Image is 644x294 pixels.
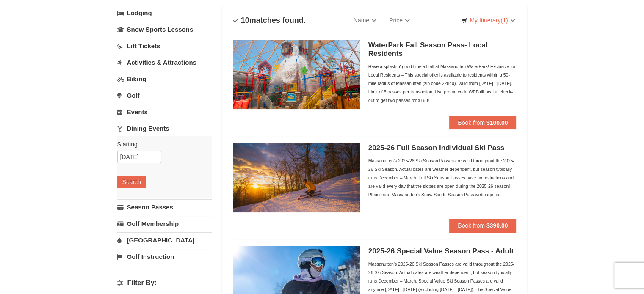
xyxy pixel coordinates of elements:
[458,222,485,229] span: Book from
[117,249,212,264] a: Golf Instruction
[117,88,212,103] a: Golf
[117,38,212,54] a: Lift Tickets
[117,55,212,70] a: Activities & Attractions
[117,104,212,120] a: Events
[117,199,212,215] a: Season Passes
[233,40,360,109] img: 6619937-212-8c750e5f.jpg
[117,176,146,188] button: Search
[241,16,249,25] span: 10
[117,22,212,37] a: Snow Sports Lessons
[486,222,508,229] strong: $390.00
[500,17,508,24] span: (1)
[117,121,212,136] a: Dining Events
[117,71,212,87] a: Biking
[233,16,306,25] h4: matches found.
[449,219,516,232] button: Book from $390.00
[368,144,517,152] h5: 2025-26 Full Season Individual Ski Pass
[368,157,517,199] div: Massanutten's 2025-26 Ski Season Passes are valid throughout the 2025-26 Ski Season. Actual dates...
[486,119,508,126] strong: $100.00
[456,14,520,27] a: My Itinerary(1)
[233,143,360,212] img: 6619937-208-2295c65e.jpg
[117,140,205,148] label: Starting
[368,62,517,104] div: Have a splashin' good time all fall at Massanutten WaterPark! Exclusive for Local Residents – Thi...
[449,116,516,129] button: Book from $100.00
[117,5,212,21] a: Lodging
[117,232,212,248] a: [GEOGRAPHIC_DATA]
[368,247,517,256] h5: 2025-26 Special Value Season Pass - Adult
[368,41,517,58] h5: WaterPark Fall Season Pass- Local Residents
[347,12,383,29] a: Name
[117,216,212,231] a: Golf Membership
[458,119,485,126] span: Book from
[383,12,416,29] a: Price
[117,279,212,287] h4: Filter By:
